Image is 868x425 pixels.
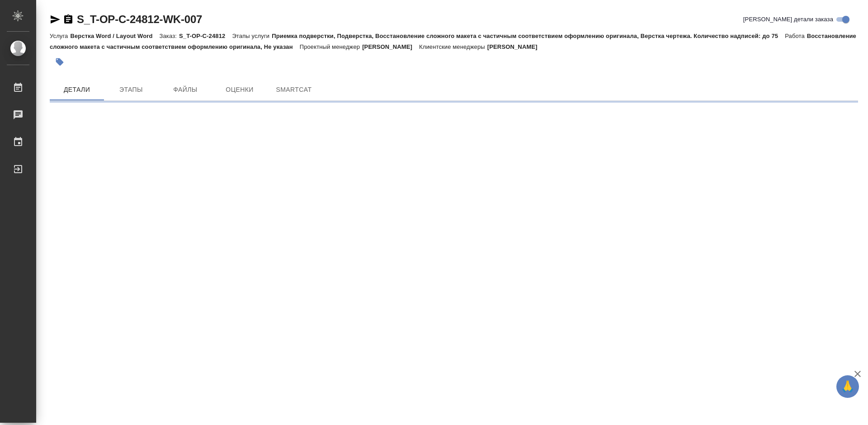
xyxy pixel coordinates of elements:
p: Заказ: [160,33,179,39]
button: 🙏 [836,375,859,398]
p: Верстка Word / Layout Word [70,33,159,39]
span: Оценки [218,84,261,95]
p: Клиентские менеджеры [419,43,487,50]
p: Приемка подверстки, Подверстка, Восстановление сложного макета с частичным соответствием оформлен... [272,33,785,39]
span: [PERSON_NAME] детали заказа [743,15,833,24]
p: S_T-OP-C-24812 [179,33,232,39]
span: Файлы [164,84,207,95]
a: S_T-OP-C-24812-WK-007 [77,13,202,25]
button: Скопировать ссылку для ЯМессенджера [50,14,61,25]
p: Проектный менеджер [300,43,362,50]
span: 🙏 [840,377,855,396]
span: Детали [55,84,99,95]
p: Работа [785,33,807,39]
span: Этапы [109,84,153,95]
p: [PERSON_NAME] [362,43,419,50]
button: Скопировать ссылку [63,14,74,25]
p: [PERSON_NAME] [487,43,544,50]
button: Добавить тэг [50,52,70,72]
span: SmartCat [272,84,316,95]
p: Этапы услуги [232,33,272,39]
p: Услуга [50,33,70,39]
